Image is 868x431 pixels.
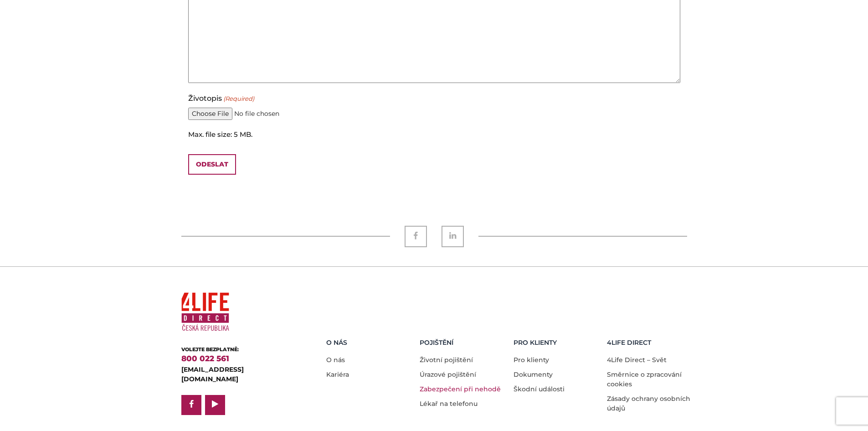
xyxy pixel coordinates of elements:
[181,365,244,383] a: [EMAIL_ADDRESS][DOMAIN_NAME]
[420,370,476,379] a: Úrazové pojištění
[420,385,501,393] a: Zabezpečení při nehodě
[188,154,236,175] input: Odeslat
[181,346,298,353] div: VOLEJTE BEZPLATNĚ:
[607,356,667,364] a: 4Life Direct – Svět
[607,339,694,347] h5: 4LIFE DIRECT
[188,124,680,140] span: Max. file size: 5 MB.
[222,94,254,104] span: (Required)
[188,93,254,104] label: Životopis
[326,370,349,379] a: Kariéra
[607,395,690,412] a: Zásady ochrany osobních údajů
[326,339,413,347] h5: O nás
[181,289,229,335] img: 4Life Direct Česká republika logo
[514,339,601,347] h5: Pro Klienty
[181,354,229,363] a: 800 022 561
[514,370,553,379] a: Dokumenty
[607,370,682,388] a: Směrnice o zpracování cookies
[326,356,345,364] a: O nás
[420,400,478,408] a: Lékař na telefonu
[420,356,473,364] a: Životní pojištění
[514,356,549,364] a: Pro klienty
[514,385,565,393] a: Škodní události
[420,339,507,347] h5: Pojištění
